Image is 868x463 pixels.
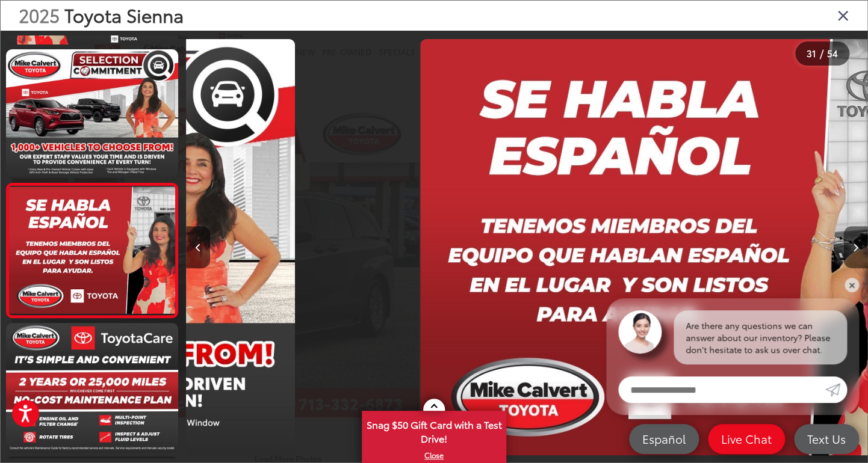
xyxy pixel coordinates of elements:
a: Text Us [794,424,859,454]
input: Enter your message [618,376,825,403]
span: Text Us [801,431,852,446]
img: Agent profile photo [618,310,662,354]
button: Next image [843,226,867,268]
span: Español [636,431,692,446]
img: 2025 Toyota Sienna LE [4,48,180,179]
a: Español [629,424,699,454]
img: 2025 Toyota Sienna LE [4,321,180,453]
img: 2025 Toyota Sienna LE [7,187,177,314]
button: Previous image [186,226,210,268]
div: Are there any questions we can answer about our inventory? Please don't hesitate to ask us over c... [674,310,847,364]
span: 2025 [19,2,60,28]
a: Submit [825,376,847,403]
span: Live Chat [715,431,778,446]
a: Live Chat [708,424,785,454]
span: 54 [827,46,838,60]
i: Close gallery [837,7,849,23]
span: 31 [807,46,816,60]
span: Toyota Sienna [64,2,184,28]
span: Snag $50 Gift Card with a Test Drive! [363,412,505,449]
span: / [819,49,825,58]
